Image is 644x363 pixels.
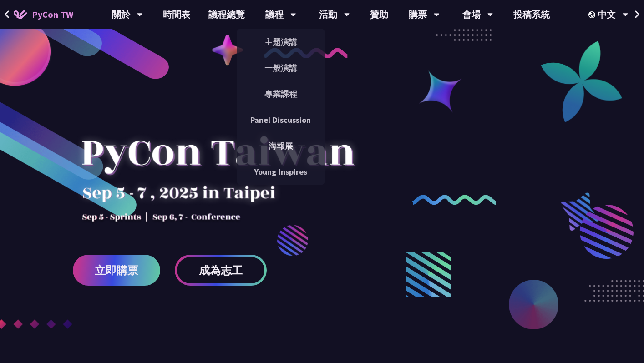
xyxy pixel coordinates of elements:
[588,11,598,18] img: Locale Icon
[175,255,267,286] a: 成為志工
[237,135,325,156] a: 海報展
[412,195,496,205] img: curly-2.e802c9f.png
[237,57,325,79] a: 一般演講
[14,10,27,19] img: Home icon of PyCon TW 2025
[237,161,325,182] a: Young Inspires
[199,265,243,276] span: 成為志工
[237,31,325,53] a: 主題演講
[95,265,138,276] span: 立即購票
[237,83,325,105] a: 專業課程
[237,109,325,131] a: Panel Discussion
[73,255,160,286] a: 立即購票
[32,8,73,21] span: PyCon TW
[5,3,82,26] a: PyCon TW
